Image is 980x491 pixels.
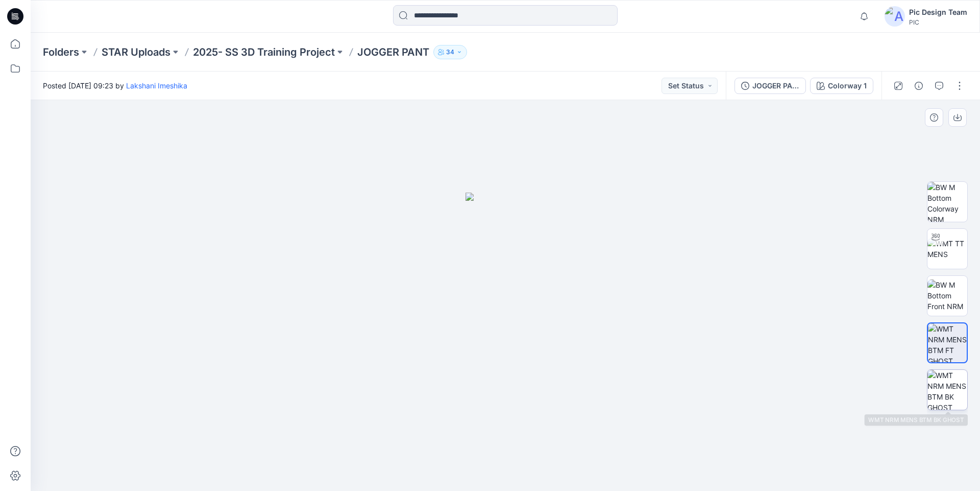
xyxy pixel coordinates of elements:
div: JOGGER PANT_V1 [752,80,799,91]
button: Colorway 1 [810,78,873,94]
a: STAR Uploads [102,45,170,59]
p: JOGGER PANT [357,45,429,59]
img: avatar [885,6,905,27]
button: 34 [433,45,467,59]
a: Folders [43,45,79,59]
img: WMT TT MENS [927,238,967,260]
img: BW M Bottom Front NRM [927,279,967,312]
img: WMT NRM MENS BTM FT GHOST [928,323,967,362]
button: Details [911,78,927,94]
div: Pic Design Team [909,6,967,18]
p: 34 [446,46,454,58]
img: WMT NRM MENS BTM BK GHOST [927,370,967,410]
button: JOGGER PANT_V1 [734,78,806,94]
a: 2025- SS 3D Training Project [193,45,335,59]
img: BW M Bottom Colorway NRM [927,182,967,222]
a: Lakshani Imeshika [126,81,187,90]
div: PIC [909,18,967,26]
div: Colorway 1 [828,80,867,91]
span: Posted [DATE] 09:23 by [43,80,187,91]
